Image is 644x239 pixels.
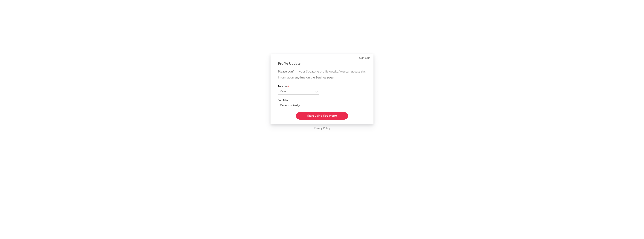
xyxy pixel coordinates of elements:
[278,61,366,66] div: Profile Update
[296,112,348,120] button: Start using Sodatone
[278,84,319,89] label: Function
[359,56,370,60] a: Sign Out
[278,98,319,103] label: Job Title
[314,126,330,131] a: Privacy Policy
[278,69,366,81] p: Please confirm your Sodatone profile details. You can update this information anytime on the Sett...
